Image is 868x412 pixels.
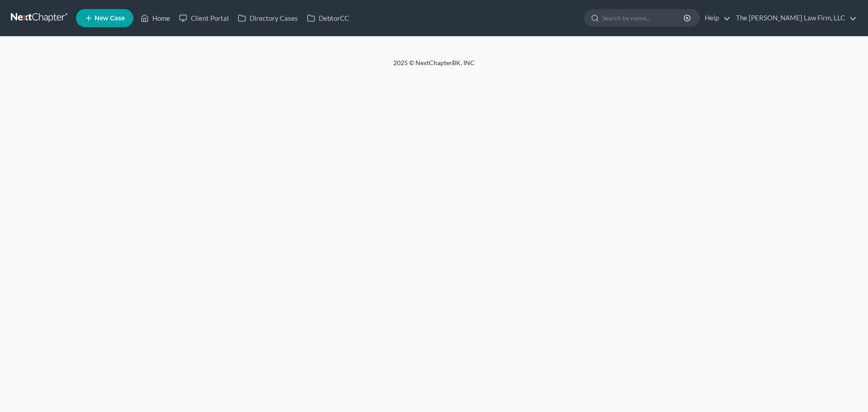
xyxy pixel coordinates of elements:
a: Help [700,10,731,26]
span: New Case [94,15,125,22]
a: Directory Cases [233,10,302,26]
a: DebtorCC [302,10,354,26]
a: Home [136,10,175,26]
a: The [PERSON_NAME] Law Firm, LLC [731,10,857,26]
input: Search by name... [602,9,685,26]
div: 2025 © NextChapterBK, INC [176,58,692,75]
a: Client Portal [175,10,233,26]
